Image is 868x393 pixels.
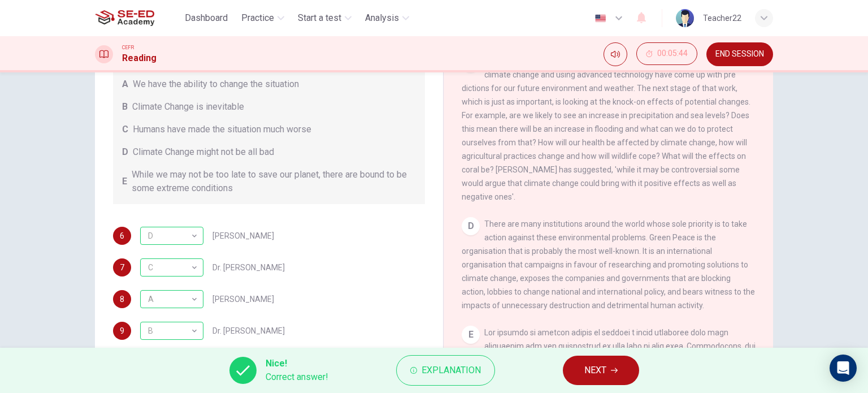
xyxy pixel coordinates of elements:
[563,356,639,385] button: NEXT
[122,77,128,91] span: A
[462,219,755,310] span: There are many institutions around the world whose sole priority is to take action against these ...
[703,11,741,25] div: Teacher22
[120,264,124,271] span: 7
[706,42,773,66] button: END SESSION
[185,11,228,25] span: Dashboard
[140,220,199,252] div: D
[676,9,694,27] img: Profile picture
[298,11,341,25] span: Start a test
[365,11,399,25] span: Analysis
[636,42,697,65] button: 00:05:44
[636,42,697,66] div: Hide
[361,8,414,28] button: Analysis
[593,14,607,23] img: en
[212,327,285,335] span: Dr. [PERSON_NAME]
[584,362,606,378] span: NEXT
[122,175,127,188] span: E
[140,315,199,347] div: B
[140,283,199,316] div: A
[422,362,481,378] span: Explanation
[237,8,289,28] button: Practice
[180,8,232,28] button: Dashboard
[212,264,285,271] span: Dr. [PERSON_NAME]
[657,49,688,58] span: 00:05:44
[830,355,857,382] div: Open Intercom Messenger
[133,77,299,91] span: We have the ability to change the situation
[95,7,154,29] img: SE-ED Academy logo
[241,11,274,25] span: Practice
[132,100,244,114] span: Climate Change is inevitable
[132,168,416,195] span: While we may not be too late to save our planet, there are bound to be some extreme conditions
[122,51,157,65] h1: Reading
[140,252,199,284] div: C
[120,327,124,335] span: 9
[293,8,356,28] button: Start a test
[604,42,627,66] div: Mute
[266,357,328,370] span: Nice!
[122,123,128,136] span: C
[266,370,328,384] span: Correct answer!
[212,232,274,240] span: [PERSON_NAME]
[212,295,274,303] span: [PERSON_NAME]
[133,123,311,136] span: Humans have made the situation much worse
[122,100,128,114] span: B
[122,145,128,159] span: D
[122,44,134,51] span: CEFR
[462,217,480,235] div: D
[120,232,124,240] span: 6
[396,355,495,386] button: Explanation
[462,326,480,344] div: E
[120,295,124,303] span: 8
[462,57,750,201] span: Scientists around the globe are looking at all the evidence surrounding climate change and using ...
[95,7,180,29] a: SE-ED Academy logo
[715,50,764,59] span: END SESSION
[133,145,274,159] span: Climate Change might not be all bad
